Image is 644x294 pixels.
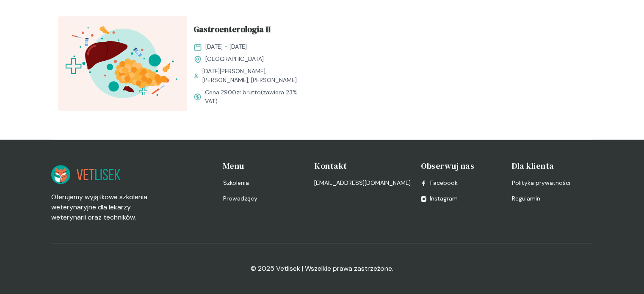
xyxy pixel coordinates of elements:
[51,192,159,223] p: Oferujemy wyjątkowe szkolenia weterynaryjne dla lekarzy weterynarii oraz techników.
[205,42,247,51] span: [DATE] - [DATE]
[223,194,257,203] span: Prowadzący
[421,194,458,203] a: Instagram
[314,160,411,172] h4: Kontakt
[421,179,458,187] a: Facebook
[193,23,271,39] span: Gastroenterologia II
[202,67,309,85] span: [DATE][PERSON_NAME], [PERSON_NAME], [PERSON_NAME]
[223,179,249,187] span: Szkolenia
[512,194,540,203] span: Regulamin
[58,16,187,111] img: ZxkxEIF3NbkBX8eR_GastroII_T.svg
[512,194,593,203] a: Regulamin
[205,88,309,106] span: Cena: (zawiera 23% VAT)
[314,179,411,187] a: [EMAIL_ADDRESS][DOMAIN_NAME]
[221,88,261,96] span: 2900 zł brutto
[512,160,593,172] h4: Dla klienta
[512,179,570,187] span: Polityka prywatności
[421,160,502,172] h4: Obserwuj nas
[205,55,264,63] span: [GEOGRAPHIC_DATA]
[193,23,309,39] a: Gastroenterologia II
[223,160,304,172] h4: Menu
[251,264,393,274] p: © 2025 Vetlisek | Wszelkie prawa zastrzeżone.
[512,179,593,187] a: Polityka prywatności
[223,179,304,187] a: Szkolenia
[223,194,304,203] a: Prowadzący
